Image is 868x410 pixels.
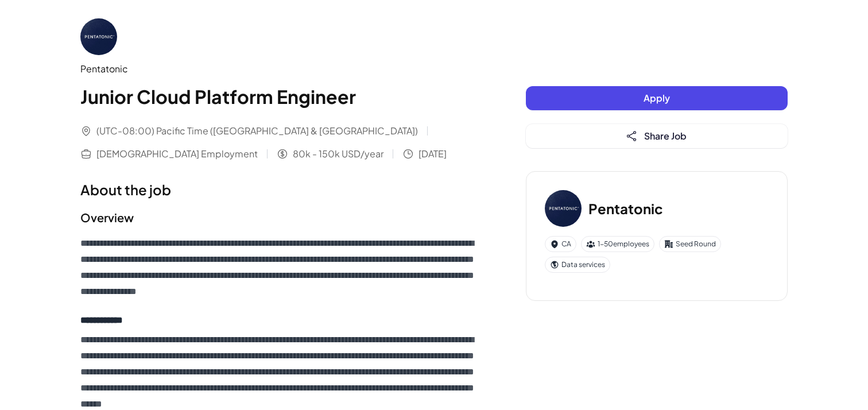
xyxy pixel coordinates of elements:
[659,236,721,252] div: Seed Round
[80,62,480,76] div: Pentatonic
[293,147,383,161] span: 80k - 150k USD/year
[96,124,418,138] span: (UTC-08:00) Pacific Time ([GEOGRAPHIC_DATA] & [GEOGRAPHIC_DATA])
[80,18,117,55] img: Pe
[526,86,788,110] button: Apply
[96,147,258,161] span: [DEMOGRAPHIC_DATA] Employment
[80,83,480,110] h1: Junior Cloud Platform Engineer
[545,257,610,273] div: Data services
[80,209,480,226] h2: Overview
[644,130,687,142] span: Share Job
[644,92,670,104] span: Apply
[526,124,788,148] button: Share Job
[418,147,447,161] span: [DATE]
[80,179,480,200] h1: About the job
[588,198,663,219] h3: Pentatonic
[545,190,582,227] img: Pe
[545,236,576,252] div: CA
[581,236,654,252] div: 1-50 employees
